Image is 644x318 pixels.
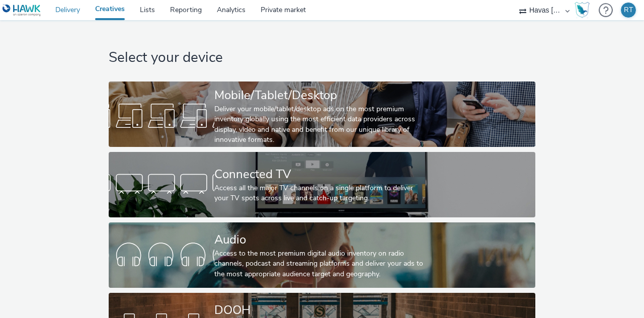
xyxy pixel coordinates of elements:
div: Mobile/Tablet/Desktop [214,87,426,104]
div: Connected TV [214,166,426,183]
a: AudioAccess to the most premium digital audio inventory on radio channels, podcast and streaming ... [109,222,536,288]
a: Connected TVAccess all the major TV channels on a single platform to deliver your TV spots across... [109,152,536,217]
div: RT [624,3,633,18]
div: Deliver your mobile/tablet/desktop ads on the most premium inventory globally using the most effi... [214,104,426,145]
div: Audio [214,231,426,249]
img: undefined Logo [3,4,41,17]
div: Access to the most premium digital audio inventory on radio channels, podcast and streaming platf... [214,249,426,279]
img: Hawk Academy [575,2,590,18]
div: Access all the major TV channels on a single platform to deliver your TV spots across live and ca... [214,183,426,204]
a: Hawk Academy [575,2,594,18]
h1: Select your device [109,48,536,67]
a: Mobile/Tablet/DesktopDeliver your mobile/tablet/desktop ads on the most premium inventory globall... [109,82,536,147]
